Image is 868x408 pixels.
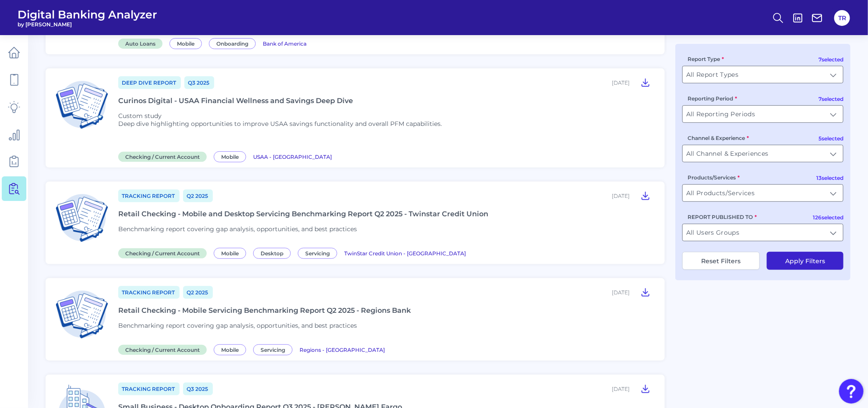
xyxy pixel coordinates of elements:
button: TR [834,10,850,26]
div: [DATE] [612,193,630,199]
a: Mobile [214,152,250,161]
span: Regions - [GEOGRAPHIC_DATA] [300,347,385,353]
a: Regions - [GEOGRAPHIC_DATA] [300,345,385,354]
span: Custom study [118,112,162,120]
div: [DATE] [612,289,630,296]
div: [DATE] [612,386,630,392]
a: Mobile [214,345,250,354]
span: Checking / Current Account [118,345,207,355]
button: Reset Filters [682,252,760,270]
a: Servicing [298,249,341,257]
button: Apply Filters [767,252,843,270]
a: Checking / Current Account [118,249,210,257]
a: Mobile [214,249,250,257]
span: Onboarding [209,38,256,49]
span: Checking / Current Account [118,248,207,258]
span: Benchmarking report covering gap analysis, opportunities, and best practices [118,322,357,329]
a: Auto Loans [118,39,166,47]
div: [DATE] [612,79,630,86]
span: Benchmarking report covering gap analysis, opportunities, and best practices [118,225,357,233]
a: Tracking Report [118,190,180,202]
a: Deep Dive Report [118,76,181,89]
a: Onboarding [209,39,259,47]
button: Open Resource Center [839,379,864,404]
span: Servicing [298,248,337,259]
img: Checking / Current Account [53,189,111,247]
a: Mobile [169,39,205,47]
span: Mobile [214,151,246,162]
span: Desktop [253,248,291,259]
a: Tracking Report [118,383,180,395]
a: Checking / Current Account [118,345,210,354]
a: Q3 2025 [183,383,213,395]
label: Reporting Period [688,95,737,102]
button: Curinos Digital - USAA Financial Wellness and Savings Deep Dive [637,75,654,89]
span: USAA - [GEOGRAPHIC_DATA] [253,154,332,160]
button: Retail Checking - Mobile and Desktop Servicing Benchmarking Report Q2 2025 - Twinstar Credit Union [637,189,654,203]
span: Mobile [214,344,246,355]
a: Q2 2025 [183,286,213,299]
a: USAA - [GEOGRAPHIC_DATA] [253,152,332,161]
img: Checking / Current Account [53,285,111,344]
button: Retail Checking - Mobile Servicing Benchmarking Report Q2 2025 - Regions Bank [637,285,654,299]
a: Tracking Report [118,286,180,299]
label: REPORT PUBLISHED TO [688,214,757,220]
span: by [PERSON_NAME] [18,21,157,28]
span: Mobile [214,248,246,259]
a: Q2 2025 [183,190,213,202]
label: Products/Services [688,174,740,181]
label: Channel & Experience [688,135,749,141]
a: Bank of America [263,39,307,47]
span: Mobile [169,38,202,49]
span: Auto Loans [118,39,162,49]
span: Digital Banking Analyzer [18,8,157,21]
a: Servicing [253,345,296,354]
span: TwinStar Credit Union - [GEOGRAPHIC_DATA] [344,250,466,257]
label: Report Type [688,56,724,62]
a: Q3 2025 [184,76,214,89]
a: Desktop [253,249,294,257]
div: Curinos Digital - USAA Financial Wellness and Savings Deep Dive [118,97,353,105]
span: Bank of America [263,40,307,47]
p: Deep dive highlighting opportunities to improve USAA savings functionality and overall PFM capabi... [118,120,442,128]
div: Retail Checking - Mobile Servicing Benchmarking Report Q2 2025 - Regions Bank [118,306,411,315]
span: Servicing [253,344,293,355]
span: Checking / Current Account [118,152,207,162]
a: TwinStar Credit Union - [GEOGRAPHIC_DATA] [344,249,466,257]
div: Retail Checking - Mobile and Desktop Servicing Benchmarking Report Q2 2025 - Twinstar Credit Union [118,210,488,218]
button: Small Business - Desktop Onboarding Report Q3 2025 - Wells Fargo [637,382,654,396]
img: Checking / Current Account [53,75,111,134]
a: Checking / Current Account [118,152,210,161]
